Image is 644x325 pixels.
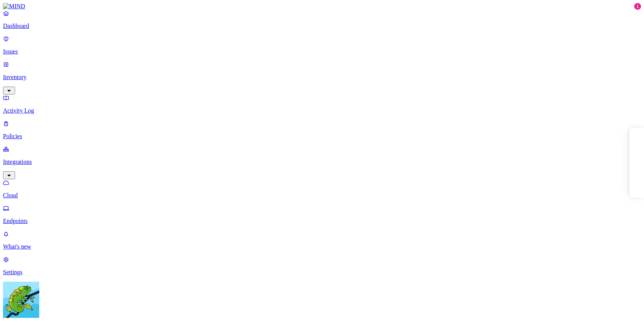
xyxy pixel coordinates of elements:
p: Dashboard [3,23,641,29]
p: Activity Log [3,107,641,114]
p: What's new [3,243,641,250]
a: Settings [3,256,641,276]
p: Inventory [3,74,641,81]
img: Yuval Meshorer [3,282,39,318]
p: Settings [3,269,641,276]
a: What's new [3,230,641,250]
a: Issues [3,35,641,55]
a: Dashboard [3,10,641,29]
p: Cloud [3,192,641,199]
img: MIND [3,3,25,10]
p: Integrations [3,159,641,165]
a: MIND [3,3,641,10]
p: Issues [3,48,641,55]
a: Inventory [3,61,641,93]
a: Cloud [3,179,641,199]
a: Activity Log [3,95,641,114]
a: Endpoints [3,205,641,224]
p: Policies [3,133,641,140]
div: 1 [634,3,641,10]
p: Endpoints [3,218,641,224]
a: Integrations [3,146,641,178]
a: Policies [3,120,641,140]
